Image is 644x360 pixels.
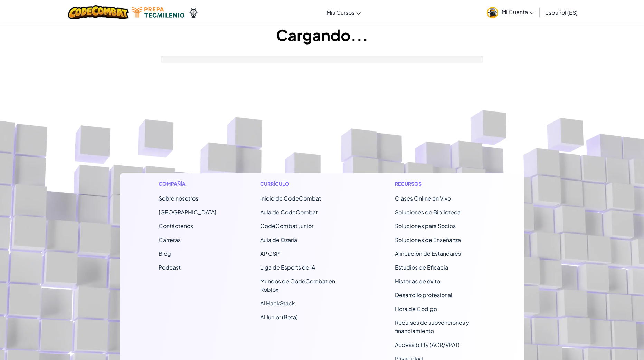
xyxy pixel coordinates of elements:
[395,341,460,348] a: Accessibility (ACR/VPAT)
[260,236,297,243] a: Aula de Ozaria
[395,264,448,271] a: Estudios de Eficacia
[395,319,469,334] a: Recursos de subvenciones y financiamiento
[260,180,351,187] h1: Currículo
[159,180,216,187] h1: Compañía
[260,195,321,202] span: Inicio de CodeCombat
[395,208,461,216] a: Soluciones de Biblioteca
[260,250,280,257] a: AP CSP
[502,8,534,16] span: Mi Cuenta
[260,264,315,271] a: Liga de Esports de IA
[395,180,486,187] h1: Recursos
[159,236,181,243] a: Carreras
[132,7,184,18] img: Tecmilenio logo
[487,7,498,18] img: avatar
[395,278,440,285] a: Historias de éxito
[260,300,295,307] a: AI HackStack
[323,3,364,22] a: Mis Cursos
[188,7,199,18] img: Ozaria
[159,264,181,271] a: Podcast
[395,195,451,202] a: Clases Online en Vivo
[545,9,578,16] span: español (ES)
[68,5,129,19] img: CodeCombat logo
[260,278,335,293] a: Mundos de CodeCombat en Roblox
[395,305,437,312] a: Hora de Código
[159,250,171,257] a: Blog
[326,9,354,16] span: Mis Cursos
[483,1,538,23] a: Mi Cuenta
[542,3,581,22] a: español (ES)
[260,222,313,230] a: CodeCombat Junior
[260,208,318,216] a: Aula de CodeCombat
[395,222,456,230] a: Soluciones para Socios
[159,208,216,216] a: [GEOGRAPHIC_DATA]
[159,222,193,230] span: Contáctenos
[395,291,452,299] a: Desarrollo profesional
[395,250,461,257] a: Alineación de Estándares
[260,313,298,321] a: AI Junior (Beta)
[395,236,461,243] a: Soluciones de Enseñanza
[159,195,198,202] a: Sobre nosotros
